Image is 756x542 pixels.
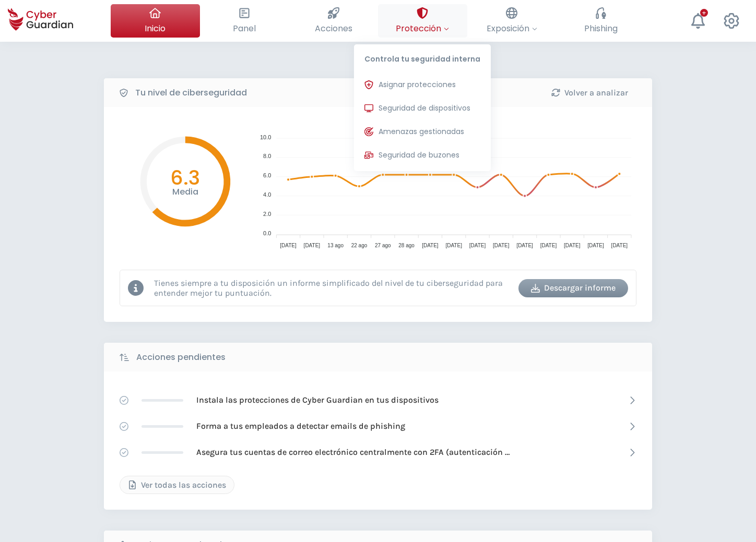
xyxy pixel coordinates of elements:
[396,22,449,35] span: Protección
[263,172,271,178] tspan: 6.0
[378,4,467,38] button: ProtecciónControla tu seguridad internaAsignar proteccionesSeguridad de dispositivosAmenazas gest...
[263,230,271,236] tspan: 0.0
[196,447,510,458] p: Asegura tus cuentas de correo electrónico centralmente con 2FA (autenticación de doble factor)
[467,4,557,38] button: Exposición
[111,4,200,38] button: Inicio
[587,243,604,248] tspan: [DATE]
[145,22,166,35] span: Inicio
[289,4,378,38] button: Acciones
[487,22,537,35] span: Exposición
[351,243,368,248] tspan: 22 ago
[611,243,628,248] tspan: [DATE]
[136,351,226,364] b: Acciones pendientes
[379,103,470,114] span: Seguridad de dispositivos
[354,145,491,166] button: Seguridad de buzones
[263,211,271,217] tspan: 2.0
[315,22,352,35] span: Acciones
[379,150,459,161] span: Seguridad de buzones
[135,87,247,99] b: Tu nivel de ciberseguridad
[154,278,511,298] p: Tienes siempre a tu disposición un informe simplificado del nivel de tu ciberseguridad para enten...
[260,134,271,140] tspan: 10.0
[379,79,456,90] span: Asignar protecciones
[375,243,391,248] tspan: 27 ago
[564,243,581,248] tspan: [DATE]
[354,98,491,119] button: Seguridad de dispositivos
[327,243,344,248] tspan: 13 ago
[700,9,708,17] div: +
[493,243,510,248] tspan: [DATE]
[280,243,297,248] tspan: [DATE]
[556,4,645,38] button: Phishing
[398,243,415,248] tspan: 28 ago
[196,394,439,406] p: Instala las protecciones de Cyber Guardian en tus dispositivos
[120,476,234,494] button: Ver todas las acciones
[516,243,533,248] tspan: [DATE]
[542,87,636,99] div: Volver a analizar
[233,22,256,35] span: Panel
[535,83,644,102] button: Volver a analizar
[354,44,491,69] p: Controla tu seguridad interna
[469,243,486,248] tspan: [DATE]
[379,126,464,137] span: Amenazas gestionadas
[540,243,557,248] tspan: [DATE]
[263,153,271,159] tspan: 8.0
[263,191,271,198] tspan: 4.0
[128,479,226,491] div: Ver todas las acciones
[422,243,439,248] tspan: [DATE]
[526,282,620,294] div: Descargar informe
[518,279,628,297] button: Descargar informe
[445,243,462,248] tspan: [DATE]
[354,75,491,95] button: Asignar protecciones
[196,420,405,432] p: Forma a tus empleados a detectar emails de phishing
[200,4,289,38] button: Panel
[584,22,618,35] span: Phishing
[354,122,491,142] button: Amenazas gestionadas
[304,243,321,248] tspan: [DATE]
